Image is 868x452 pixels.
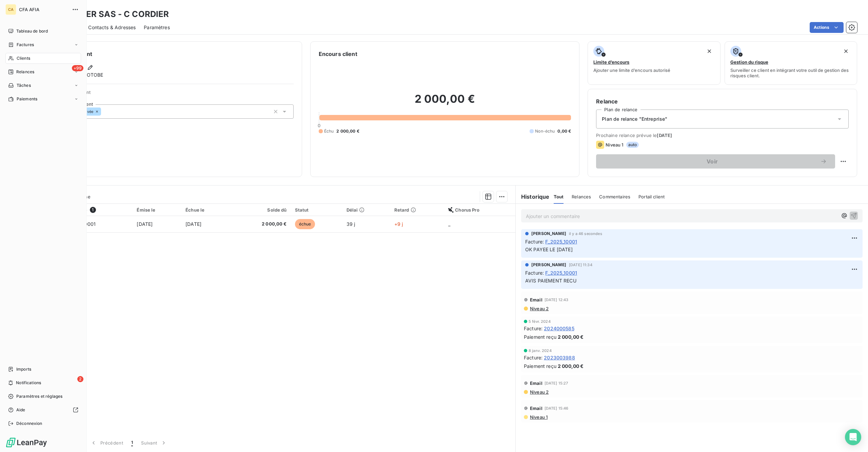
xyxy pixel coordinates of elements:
[347,221,355,227] span: 39 j
[535,128,555,134] span: Non-échu
[137,221,153,227] span: [DATE]
[16,28,48,34] span: Tableau de bord
[525,247,573,252] span: OK PAYEE LE [DATE]
[530,297,542,302] span: Email
[529,414,548,420] span: Niveau 1
[131,439,133,446] span: 1
[16,420,42,427] span: Déconnexion
[529,306,549,311] span: Niveau 2
[531,262,566,268] span: [PERSON_NAME]
[596,154,835,169] button: Voir
[558,362,584,370] span: 2 000,00 €
[558,333,584,340] span: 2 000,00 €
[593,67,670,73] span: Ajouter une limite d’encours autorisé
[144,24,170,31] span: Paramètres
[524,362,556,370] span: Paiement reçu
[394,207,440,213] div: Retard
[596,133,849,138] span: Prochaine relance prévue le
[60,8,169,20] h3: CORDIER SAS - C CORDIER
[657,133,672,138] span: [DATE]
[529,319,551,323] span: 5 févr. 2024
[318,123,320,128] span: 0
[626,142,639,148] span: auto
[319,50,357,58] h6: Encours client
[545,269,577,276] span: F_2025_10001
[544,354,575,361] span: 2023003988
[525,278,576,283] span: AVIS PAIEMENT RECU
[16,380,41,386] span: Notifications
[545,298,569,302] span: [DATE] 12:43
[185,221,201,227] span: [DATE]
[17,82,31,89] span: Tâches
[730,67,851,78] span: Surveiller ce client en intégrant votre outil de gestion des risques client.
[16,366,31,372] span: Imports
[295,219,315,229] span: échue
[319,92,571,113] h2: 2 000,00 €
[638,194,665,199] span: Portail client
[544,325,574,332] span: 2024000585
[64,207,129,213] div: Référence
[137,436,171,450] button: Suivant
[845,429,861,445] div: Open Intercom Messenger
[324,128,334,134] span: Échu
[599,194,630,199] span: Commentaires
[529,349,552,353] span: 8 janv. 2024
[19,7,68,12] span: CFA AFIA
[5,4,16,15] div: CA
[127,436,137,450] button: 1
[529,389,549,395] span: Niveau 2
[810,22,844,33] button: Actions
[602,116,667,122] span: Plan de relance "Entreprise"
[336,128,359,134] span: 2 000,00 €
[5,405,81,415] a: Aide
[235,221,287,228] span: 2 000,00 €
[41,50,294,58] h6: Informations client
[90,207,96,213] span: 1
[185,207,227,213] div: Échue le
[545,381,568,385] span: [DATE] 15:27
[524,325,542,332] span: Facture :
[295,207,338,213] div: Statut
[72,65,83,71] span: +99
[17,96,37,102] span: Paiements
[593,59,629,65] span: Limite d’encours
[557,128,571,134] span: 0,00 €
[606,142,623,148] span: Niveau 1
[588,41,720,85] button: Limite d’encoursAjouter une limite d’encours autorisé
[525,238,544,245] span: Facture :
[394,221,403,227] span: +9 j
[604,159,820,164] span: Voir
[545,406,569,410] span: [DATE] 15:46
[17,42,34,48] span: Factures
[448,221,450,227] span: _
[596,97,849,105] h6: Relance
[16,407,25,413] span: Aide
[17,55,30,61] span: Clients
[516,193,550,201] h6: Historique
[531,231,566,237] span: [PERSON_NAME]
[530,406,542,411] span: Email
[569,232,602,236] span: il y a 46 secondes
[101,109,106,115] input: Ajouter une valeur
[55,72,103,78] span: Miangaly RAKOTOBE
[448,207,511,213] div: Chorus Pro
[5,437,47,448] img: Logo LeanPay
[235,207,287,213] div: Solde dû
[347,207,386,213] div: Délai
[77,376,83,382] span: 2
[525,269,544,276] span: Facture :
[137,207,177,213] div: Émise le
[16,393,62,399] span: Paramètres et réglages
[530,380,542,386] span: Email
[554,194,564,199] span: Tout
[524,354,542,361] span: Facture :
[86,436,127,450] button: Précédent
[572,194,591,199] span: Relances
[88,24,136,31] span: Contacts & Adresses
[569,263,592,267] span: [DATE] 11:34
[55,90,294,99] span: Propriétés Client
[545,238,577,245] span: F_2025_10001
[725,41,857,85] button: Gestion du risqueSurveiller ce client en intégrant votre outil de gestion des risques client.
[730,59,768,65] span: Gestion du risque
[524,333,556,340] span: Paiement reçu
